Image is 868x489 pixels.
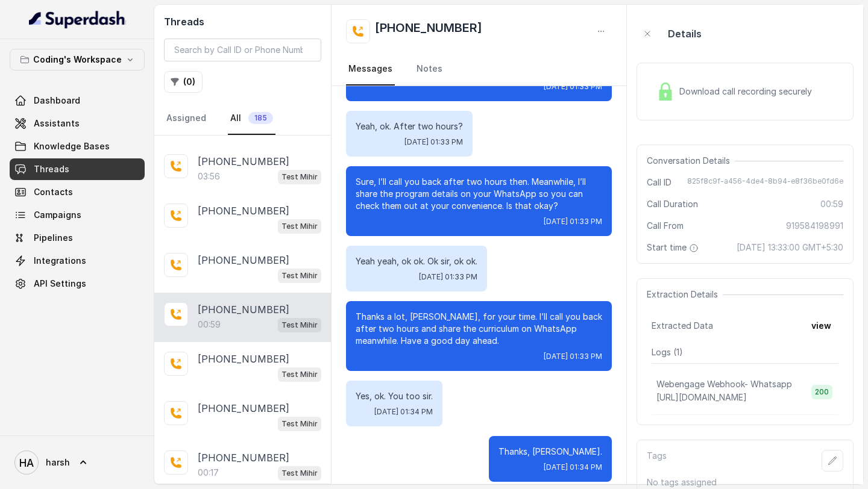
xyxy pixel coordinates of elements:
[786,220,843,232] span: 919584198991
[804,315,838,337] button: view
[248,112,273,124] span: 185
[647,176,671,188] span: Call ID
[356,390,433,402] p: Yes, ok. You too sir.
[656,83,675,101] img: Lock Icon
[281,171,318,183] p: Test Mihir
[34,209,81,221] span: Campaigns
[679,86,817,98] span: Download call recording securely
[198,467,219,479] p: 00:17
[404,137,463,147] span: [DATE] 01:33 PM
[164,71,203,93] button: (0)
[356,255,477,267] p: Yeah yeah, ok ok. Ok sir, ok ok.
[656,378,792,390] p: Webengage Webhook- Whatsapp
[281,220,318,232] p: Test Mihir
[687,176,843,188] span: 825f8c9f-a456-4de4-8b94-e8f36be0fd6e
[647,288,723,301] span: Extraction Details
[820,198,843,210] span: 00:59
[228,102,275,135] a: All185
[10,250,145,272] a: Integrations
[544,82,602,92] span: [DATE] 01:33 PM
[198,302,289,317] p: [PHONE_NUMBER]
[652,346,838,358] p: Logs ( 1 )
[281,467,318,479] p: Test Mihir
[652,320,713,332] span: Extracted Data
[647,220,684,232] span: Call From
[10,135,145,157] a: Knowledge Bases
[164,102,209,135] a: Assigned
[544,463,602,472] span: [DATE] 01:34 PM
[414,53,445,86] a: Notes
[544,352,602,361] span: [DATE] 01:33 PM
[34,140,110,152] span: Knowledge Bases
[668,26,702,41] p: Details
[10,273,145,294] a: API Settings
[198,154,289,169] p: [PHONE_NUMBER]
[498,446,602,458] p: Thanks, [PERSON_NAME].
[10,113,145,134] a: Assistants
[10,181,145,203] a: Contacts
[811,385,832,399] span: 200
[647,241,701,254] span: Start time
[198,319,221,331] p: 00:59
[34,95,80,107] span: Dashboard
[198,401,289,416] p: [PHONE_NUMBER]
[164,14,321,29] h2: Threads
[29,10,126,29] img: light.svg
[10,49,145,70] button: Coding's Workspace
[10,227,145,249] a: Pipelines
[356,120,463,132] p: Yeah, ok. After two hours?
[375,19,482,43] h2: [PHONE_NUMBER]
[34,232,73,244] span: Pipelines
[33,52,122,67] p: Coding's Workspace
[46,456,70,469] span: harsh
[10,90,145,111] a: Dashboard
[647,450,667,472] p: Tags
[198,170,220,182] p: 03:56
[10,446,145,479] a: harsh
[281,418,318,430] p: Test Mihir
[10,204,145,226] a: Campaigns
[419,272,477,282] span: [DATE] 01:33 PM
[198,253,289,267] p: [PHONE_NUMBER]
[356,176,602,212] p: Sure, I’ll call you back after two hours then. Meanwhile, I’ll share the program details on your ...
[647,476,843,488] p: No tags assigned
[281,319,318,331] p: Test Mihir
[198,450,289,465] p: [PHONE_NUMBER]
[737,241,843,254] span: [DATE] 13:33:00 GMT+5:30
[198,352,289,366] p: [PHONE_NUMBER]
[647,155,735,167] span: Conversation Details
[198,204,289,218] p: [PHONE_NUMBER]
[34,186,73,198] span: Contacts
[281,369,318,381] p: Test Mihir
[374,407,433,417] span: [DATE] 01:34 PM
[34,255,86,267] span: Integrations
[34,278,86,290] span: API Settings
[346,53,612,86] nav: Tabs
[544,217,602,226] span: [DATE] 01:33 PM
[356,311,602,347] p: Thanks a lot, [PERSON_NAME], for your time. I’ll call you back after two hours and share the curr...
[164,39,321,61] input: Search by Call ID or Phone Number
[34,117,80,129] span: Assistants
[19,456,34,469] text: HA
[346,53,395,86] a: Messages
[164,102,321,135] nav: Tabs
[281,270,318,282] p: Test Mihir
[656,392,747,402] span: [URL][DOMAIN_NAME]
[647,198,698,210] span: Call Duration
[34,163,69,175] span: Threads
[10,158,145,180] a: Threads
